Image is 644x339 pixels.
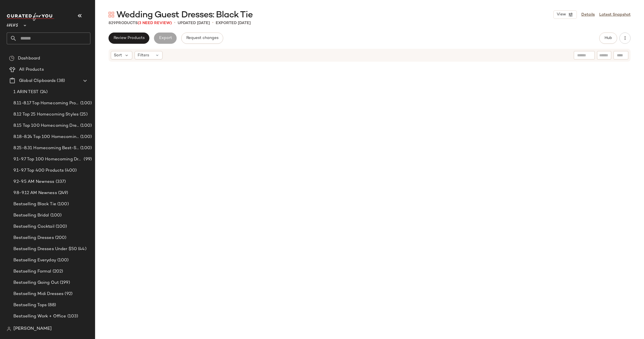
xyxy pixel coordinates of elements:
[13,123,79,129] span: 8.15 Top 100 Homecoming Dresses
[13,246,77,252] span: Bestselling Dresses Under $50
[55,223,67,230] span: (100)
[174,20,175,26] span: •
[19,78,56,84] span: Global Clipboards
[13,257,56,264] span: Bestselling Everyday
[13,134,79,140] span: 8.18-8.24 Top 100 Homecoming Dresses
[56,201,69,207] span: (100)
[57,190,68,196] span: (249)
[79,145,92,151] span: (100)
[13,167,64,174] span: 9.1-9.7 Top 400 Products
[138,52,149,58] span: Filters
[18,55,40,62] span: Dashboard
[599,12,631,18] a: Latest Snapshot
[212,20,213,26] span: •
[138,21,172,25] span: (3 Need Review)
[47,302,56,308] span: (88)
[13,111,79,118] span: 8.12 Top 25 Homecoming Styles
[581,12,595,18] a: Details
[553,10,577,19] button: View
[113,36,145,40] span: Review Products
[13,156,83,163] span: 9.1-9.7 Top 100 Homecoming Dresses
[55,179,66,185] span: (337)
[54,235,67,241] span: (200)
[114,52,122,58] span: Sort
[13,280,59,286] span: Bestselling Going Out
[56,78,65,84] span: (38)
[556,12,566,17] span: View
[13,190,57,196] span: 9.8-9.12 AM Newness
[13,89,39,95] span: 1 ARIN TEST
[13,145,79,151] span: 8.25-8.31 Homecoming Best-Sellers
[181,33,223,44] button: Request changes
[109,33,149,44] button: Review Products
[116,10,253,21] span: Wedding Guest Dresses: Black Tie
[59,280,70,286] span: (199)
[51,268,63,275] span: (202)
[13,326,52,332] span: [PERSON_NAME]
[79,100,92,107] span: (100)
[64,291,72,297] span: (92)
[13,100,79,107] span: 8.11-8.17 Top Homecoming Product
[19,66,44,73] span: All Products
[39,89,48,95] span: (24)
[604,36,612,40] span: Hub
[77,246,86,252] span: (44)
[56,257,69,264] span: (100)
[109,21,116,25] span: 829
[186,36,218,40] span: Request changes
[13,223,55,230] span: Bestselling Cocktail
[13,179,55,185] span: 9.2-9.5 AM Newness
[13,201,56,207] span: Bestselling Black Tie
[49,212,62,219] span: (100)
[66,313,78,320] span: (103)
[109,20,172,26] div: Products
[79,111,88,118] span: (25)
[13,268,51,275] span: Bestselling Formal
[83,156,92,163] span: (99)
[216,20,251,26] p: Exported [DATE]
[599,33,617,44] button: Hub
[13,313,66,320] span: Bestselling Work + Office
[13,235,54,241] span: Bestselling Dresses
[109,12,114,17] img: svg%3e
[7,327,11,331] img: svg%3e
[13,291,64,297] span: Bestselling Midi Dresses
[64,167,77,174] span: (400)
[7,13,54,21] img: cfy_white_logo.C9jOOHJF.svg
[178,20,210,26] p: updated [DATE]
[79,123,92,129] span: (100)
[13,302,47,308] span: Bestselling Tops
[13,212,49,219] span: Bestselling Bridal
[79,134,92,140] span: (100)
[7,19,18,29] span: Lulus
[9,56,15,61] img: svg%3e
